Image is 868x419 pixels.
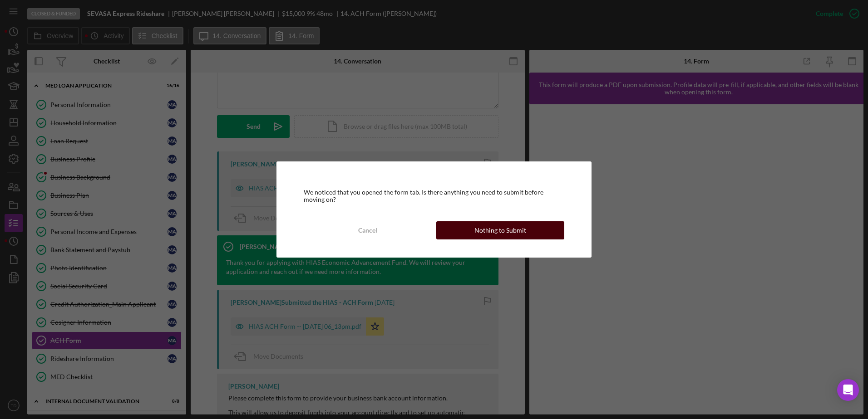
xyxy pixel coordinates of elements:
div: Open Intercom Messenger [837,379,859,401]
div: Cancel [358,221,377,239]
button: Cancel [304,221,432,239]
div: Nothing to Submit [474,221,526,239]
button: Nothing to Submit [436,221,564,239]
div: We noticed that you opened the form tab. Is there anything you need to submit before moving on? [304,189,564,203]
